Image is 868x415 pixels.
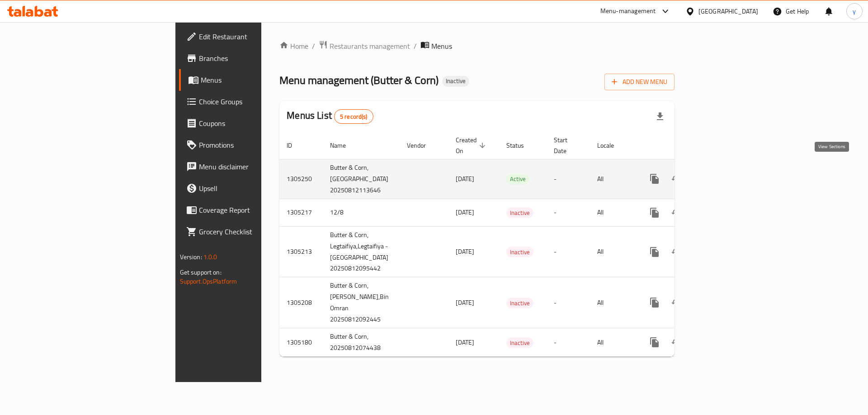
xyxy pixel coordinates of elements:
div: Total records count [334,109,373,124]
a: Upsell [179,177,321,199]
span: Start Date [554,135,579,156]
button: more [644,202,665,224]
a: Restaurants management [319,40,410,52]
td: All [590,199,637,226]
td: - [547,226,590,277]
h2: Menus List [287,109,373,124]
button: more [644,331,665,353]
span: [DATE] [456,246,474,257]
span: [DATE] [456,206,474,218]
span: Menu disclaimer [199,161,313,172]
span: Grocery Checklist [199,226,313,237]
button: more [644,292,665,313]
td: - [547,277,590,328]
button: Change Status [665,202,687,224]
td: All [590,226,637,277]
span: Inactive [506,298,533,308]
span: Inactive [506,338,533,348]
a: Choice Groups [179,91,321,112]
th: Actions [637,132,738,159]
div: [GEOGRAPHIC_DATA] [698,6,758,16]
div: Inactive [506,247,533,257]
span: Inactive [442,77,469,85]
div: Active [506,174,529,185]
button: more [644,241,665,263]
span: Locale [597,140,626,151]
nav: breadcrumb [279,40,675,52]
td: Butter & Corn, 20250812074438 [323,328,400,357]
button: Change Status [665,331,687,353]
span: Menus [201,75,313,85]
span: Branches [199,53,313,64]
li: / [414,41,417,51]
span: Active [506,174,529,184]
span: 1.0.0 [203,251,217,263]
div: Menu-management [600,6,656,17]
td: - [547,159,590,199]
table: enhanced table [279,132,738,357]
span: Menus [431,41,452,51]
td: Butter & Corn, Legtaifiya,Legtaifiya - [GEOGRAPHIC_DATA] 20250812095442 [323,226,400,277]
a: Menu disclaimer [179,156,321,177]
span: Menu management ( Butter & Corn ) [279,70,439,90]
span: Upsell [199,183,313,194]
td: - [547,199,590,226]
button: more [644,168,665,190]
span: [DATE] [456,173,474,185]
span: Promotions [199,140,313,150]
span: Inactive [506,208,533,218]
span: Get support on: [180,266,222,278]
div: Inactive [506,298,533,308]
button: Change Status [665,292,687,313]
span: Choice Groups [199,96,313,107]
td: All [590,159,637,199]
span: y [853,6,856,16]
span: ID [287,140,304,151]
a: Branches [179,47,321,69]
button: Change Status [665,241,687,263]
button: Add New Menu [604,74,675,90]
span: Vendor [407,140,438,151]
span: 5 record(s) [335,112,373,121]
div: Inactive [442,76,469,87]
a: Coverage Report [179,199,321,221]
a: Edit Restaurant [179,26,321,47]
td: 12/8 [323,199,400,226]
td: Butter & Corn, [GEOGRAPHIC_DATA] 20250812113646 [323,159,400,199]
a: Menus [179,69,321,91]
span: Name [330,140,358,151]
span: Add New Menu [612,76,667,88]
td: - [547,328,590,357]
span: Restaurants management [330,41,410,51]
span: [DATE] [456,336,474,348]
a: Support.OpsPlatform [180,275,237,287]
span: [DATE] [456,297,474,308]
span: Status [506,140,536,151]
span: Created On [456,135,488,156]
td: All [590,277,637,328]
span: Inactive [506,247,533,257]
td: All [590,328,637,357]
a: Coupons [179,112,321,134]
span: Version: [180,251,202,263]
a: Grocery Checklist [179,221,321,242]
div: Export file [649,106,671,127]
a: Promotions [179,134,321,156]
td: Butter & Corn, [PERSON_NAME],Bin Omran 20250812092445 [323,277,400,328]
span: Coupons [199,118,313,129]
span: Edit Restaurant [199,31,313,42]
span: Coverage Report [199,205,313,215]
